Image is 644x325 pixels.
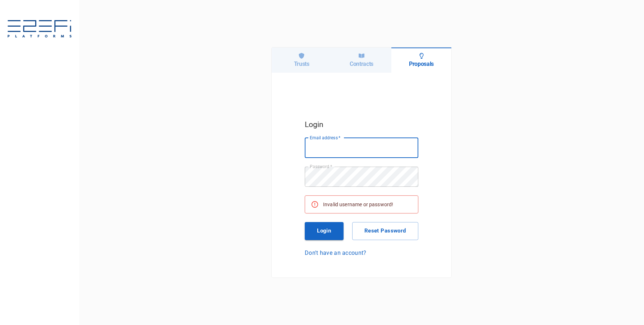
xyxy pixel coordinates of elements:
div: Invalid username or password! [323,198,393,211]
h5: Login [305,118,418,131]
a: Don't have an account? [305,249,418,257]
h6: Trusts [294,60,309,67]
label: Password [310,163,332,170]
button: Login [305,222,344,240]
label: Email address [310,135,341,141]
img: E2EFiPLATFORMS-7f06cbf9.svg [7,20,72,39]
h6: Contracts [350,60,373,67]
h6: Proposals [409,60,434,67]
button: Reset Password [352,222,418,240]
